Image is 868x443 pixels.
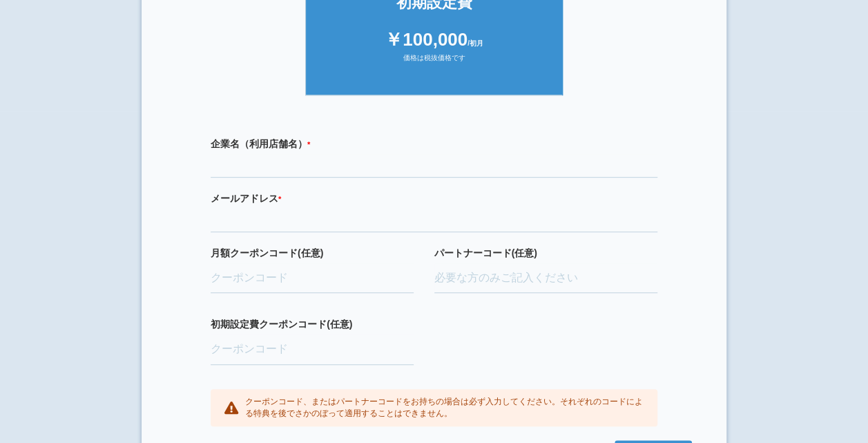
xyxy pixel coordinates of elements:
[211,263,414,294] input: クーポンコード
[320,27,549,53] div: ￥100,000
[434,263,658,294] input: 必要な方のみご記入ください
[467,39,483,47] span: /初月
[211,246,414,260] label: 月額クーポンコード(任意)
[320,53,549,74] div: 価格は税抜価格です
[211,137,657,151] label: 企業名（利用店舗名）
[211,334,414,365] input: クーポンコード
[211,317,414,331] label: 初期設定費クーポンコード(任意)
[211,191,657,205] label: メールアドレス
[245,396,644,420] p: クーポンコード、またはパートナーコードをお持ちの場合は必ず入力してください。それぞれのコードによる特典を後でさかのぼって適用することはできません。
[434,246,658,260] label: パートナーコード(任意)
